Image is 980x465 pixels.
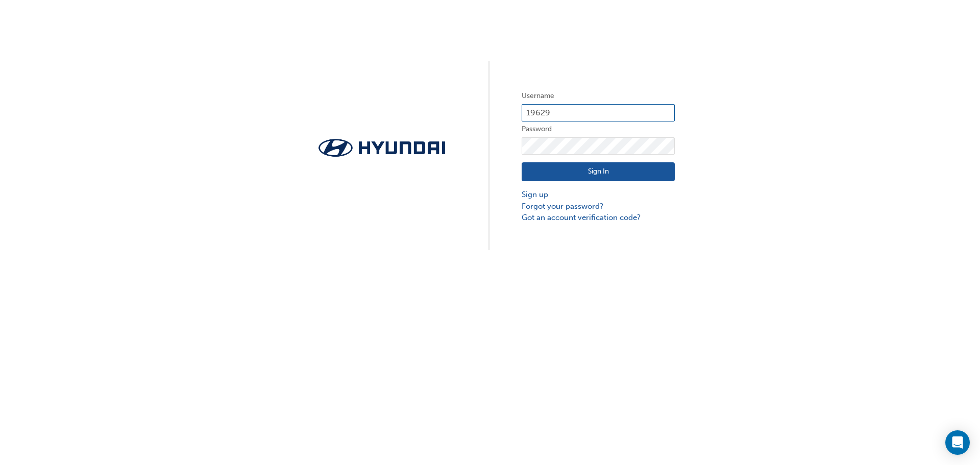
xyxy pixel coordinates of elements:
[945,430,970,455] div: Open Intercom Messenger
[522,189,675,201] a: Sign up
[305,136,458,160] img: Trak
[522,212,675,224] a: Got an account verification code?
[522,104,675,121] input: Username
[522,162,675,182] button: Sign In
[522,201,675,212] a: Forgot your password?
[522,90,675,102] label: Username
[522,123,675,135] label: Password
